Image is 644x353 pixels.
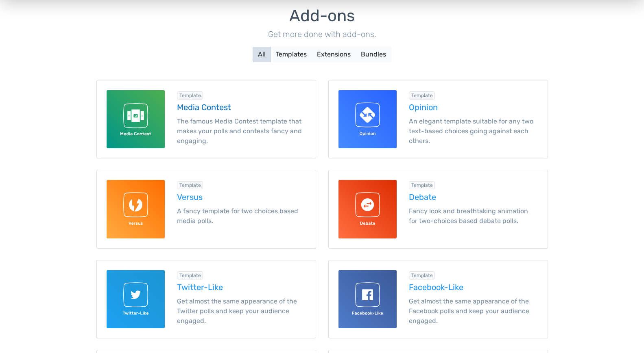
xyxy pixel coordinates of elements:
div: Template [177,91,203,100]
div: Template [409,181,435,189]
button: Templates [271,47,312,62]
h5: Media Contest template for TotalPoll [177,103,306,112]
img: Versus for TotalPoll [107,180,165,238]
a: Media Contest for TotalPoll Template Media Contest The famous Media Contest template that makes y... [96,80,316,158]
p: Get almost the same appearance of the Facebook polls and keep your audience engaged. [409,297,538,326]
p: Get almost the same appearance of the Twitter polls and keep your audience engaged. [177,297,306,326]
button: Extensions [312,47,356,62]
div: Template [177,271,203,279]
img: Debate for TotalPoll [338,180,397,238]
h5: Versus template for TotalPoll [177,193,306,201]
p: Get more done with add-ons. [96,28,548,40]
a: Twitter-Like for TotalPoll Template Twitter-Like Get almost the same appearance of the Twitter po... [96,260,316,338]
h5: Opinion template for TotalPoll [409,103,538,112]
img: Media Contest for TotalPoll [107,90,165,148]
div: Template [409,91,435,100]
div: Template [177,181,203,189]
a: Opinion for TotalPoll Template Opinion An elegant template suitable for any two text-based choice... [328,80,548,158]
p: The famous Media Contest template that makes your polls and contests fancy and engaging. [177,117,306,146]
p: Fancy look and breathtaking animation for two-choices based debate polls. [409,206,538,226]
p: A fancy template for two choices based media polls. [177,206,306,226]
h5: Facebook-Like template for TotalPoll [409,283,538,292]
a: Debate for TotalPoll Template Debate Fancy look and breathtaking animation for two-choices based ... [328,170,548,248]
h5: Debate template for TotalPoll [409,193,538,201]
div: Template [409,271,435,279]
img: Twitter-Like for TotalPoll [107,270,165,328]
h5: Twitter-Like template for TotalPoll [177,283,306,292]
a: Facebook-Like for TotalPoll Template Facebook-Like Get almost the same appearance of the Facebook... [328,260,548,338]
button: Bundles [356,47,391,62]
h1: Add-ons [96,7,548,25]
p: An elegant template suitable for any two text-based choices going against each others. [409,117,538,146]
button: All [253,47,271,62]
img: Opinion for TotalPoll [338,90,397,148]
img: Facebook-Like for TotalPoll [338,270,397,328]
a: Versus for TotalPoll Template Versus A fancy template for two choices based media polls. [96,170,316,248]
